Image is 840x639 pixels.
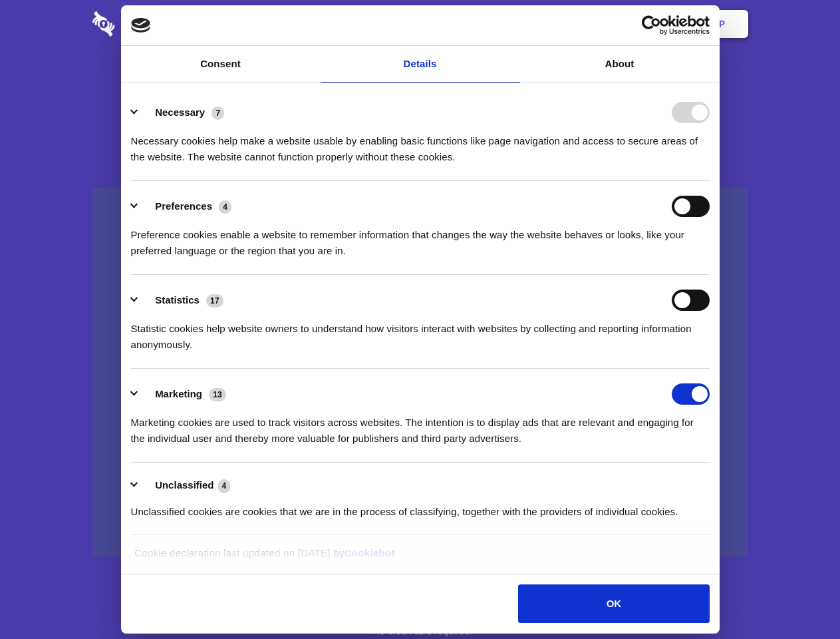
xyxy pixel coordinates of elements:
div: Unclassified cookies are cookies that we are in the process of classifying, together with the pro... [131,494,710,520]
button: Marketing (13) [131,383,235,405]
span: 4 [219,200,231,214]
img: logo-wordmark-white-trans-d4663122ce5f474addd5e946df7df03e33cb6a1c49d2221995e7729f52c070b2.svg [92,11,206,37]
label: Marketing [155,388,202,399]
img: logo [131,18,151,33]
span: 17 [206,294,223,308]
span: 4 [218,479,231,493]
button: Statistics (17) [131,290,232,311]
span: 13 [209,388,226,401]
a: Cookiebot [345,547,395,558]
a: Details [321,46,520,83]
button: OK [518,584,709,623]
span: 7 [211,106,224,120]
div: Cookie declaration last updated on [DATE] by [124,545,716,571]
button: Necessary (7) [131,102,233,123]
a: About [520,46,720,83]
a: Contact [539,3,601,45]
a: Wistia video thumbnail [92,188,748,557]
label: Necessary [155,106,205,118]
button: Preferences (4) [131,196,240,217]
label: Preferences [155,200,212,212]
a: Pricing [390,3,448,45]
a: Usercentrics Cookiebot - opens in a new window [593,15,710,35]
div: Preference cookies enable a website to remember information that changes the way the website beha... [131,217,710,259]
a: Login [603,3,661,45]
iframe: Drift Widget Chat Controller [773,572,824,623]
div: Marketing cookies are used to track visitors across websites. The intention is to display ads tha... [131,405,710,447]
button: Unclassified (4) [131,477,239,494]
h4: Auto-redaction of sensitive data, encrypted data sharing and self-destructing private chats. Shar... [92,121,748,165]
div: Statistic cookies help website owners to understand how visitors interact with websites by collec... [131,311,710,353]
h1: Eliminate Slack Data Loss. [92,60,748,108]
a: Consent [121,46,321,83]
div: Necessary cookies help make a website usable by enabling basic functions like page navigation and... [131,123,710,165]
label: Statistics [155,294,200,306]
